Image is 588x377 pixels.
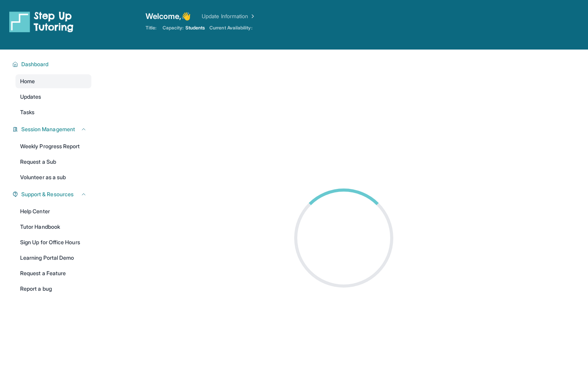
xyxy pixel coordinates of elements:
span: Title: [146,25,156,31]
a: Help Center [15,204,91,218]
span: Dashboard [21,60,49,68]
span: Current Availability: [209,25,252,31]
button: Support & Resources [18,190,87,198]
span: Students [185,25,205,31]
a: Tasks [15,105,91,119]
a: Weekly Progress Report [15,139,91,153]
a: Home [15,74,91,88]
a: Report a bug [15,282,91,296]
span: Support & Resources [21,190,74,198]
a: Request a Sub [15,155,91,169]
span: Capacity: [163,25,184,31]
span: Tasks [20,108,34,116]
img: Chevron Right [248,12,256,20]
a: Learning Portal Demo [15,251,91,265]
a: Tutor Handbook [15,220,91,234]
a: Update Information [202,12,256,20]
span: Welcome, 👋 [146,11,191,22]
a: Volunteer as a sub [15,170,91,184]
button: Session Management [18,125,87,133]
button: Dashboard [18,60,87,68]
span: Home [20,77,35,85]
img: logo [9,11,74,33]
span: Session Management [21,125,75,133]
a: Sign Up for Office Hours [15,235,91,249]
a: Updates [15,90,91,104]
span: Updates [20,93,41,101]
a: Request a Feature [15,266,91,280]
